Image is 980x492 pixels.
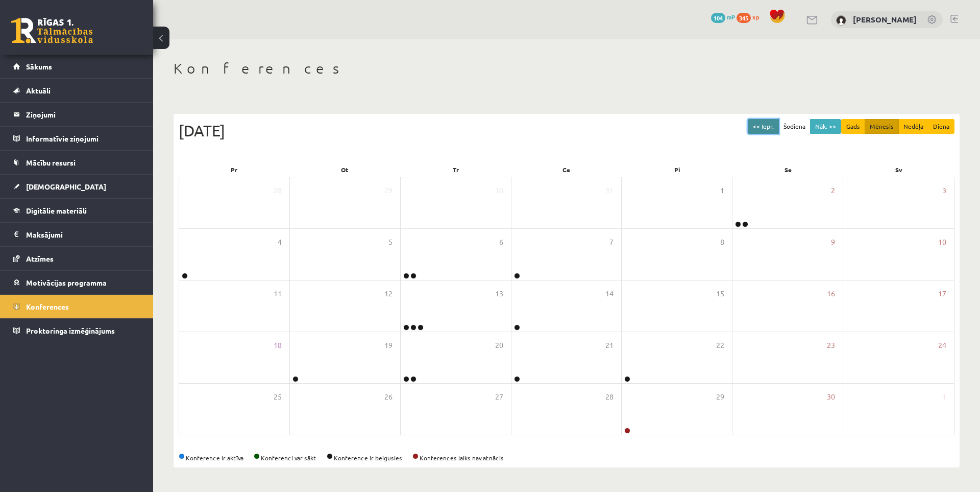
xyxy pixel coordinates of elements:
[13,295,140,318] a: Konferences
[748,119,779,134] button: << Iepr.
[13,271,140,294] a: Motivācijas programma
[13,151,140,174] a: Mācību resursi
[938,288,946,299] span: 17
[605,340,614,351] span: 21
[605,288,614,299] span: 14
[274,340,282,351] span: 18
[938,237,946,248] span: 10
[13,79,140,102] a: Aktuāli
[605,185,614,196] span: 31
[511,162,622,177] div: Ce
[720,185,724,196] span: 1
[26,127,140,150] legend: Informatīvie ziņojumi
[174,60,960,77] h1: Konferences
[609,237,614,248] span: 7
[400,162,511,177] div: Tr
[622,162,733,177] div: Pi
[13,55,140,78] a: Sākums
[274,185,282,196] span: 28
[778,119,811,134] button: Šodiena
[898,119,928,134] button: Nedēļa
[26,206,87,215] span: Digitālie materiāli
[499,237,503,248] span: 6
[13,103,140,126] a: Ziņojumi
[26,62,52,71] span: Sākums
[711,13,725,23] span: 104
[274,391,282,403] span: 25
[26,86,51,95] span: Aktuāli
[13,199,140,222] a: Digitālie materiāli
[384,288,393,299] span: 12
[836,15,846,26] img: Gintars Grīviņš
[384,185,393,196] span: 29
[605,391,614,403] span: 28
[13,127,140,150] a: Informatīvie ziņojumi
[928,119,954,134] button: Diena
[384,391,393,403] span: 26
[495,288,503,299] span: 13
[938,340,946,351] span: 24
[384,340,393,351] span: 19
[388,237,393,248] span: 5
[13,319,140,342] a: Proktoringa izmēģinājums
[827,340,835,351] span: 23
[827,391,835,403] span: 30
[831,185,835,196] span: 2
[865,119,899,134] button: Mēnesis
[495,185,503,196] span: 30
[727,13,735,21] span: mP
[831,237,835,248] span: 9
[495,391,503,403] span: 27
[26,158,76,167] span: Mācību resursi
[179,453,954,462] div: Konference ir aktīva Konferenci var sākt Konference ir beigusies Konferences laiks nav atnācis
[179,119,954,142] div: [DATE]
[716,340,724,351] span: 22
[289,162,400,177] div: Ot
[733,162,844,177] div: Se
[495,340,503,351] span: 20
[716,288,724,299] span: 15
[810,119,841,134] button: Nāk. >>
[942,391,946,403] span: 1
[942,185,946,196] span: 3
[26,182,106,191] span: [DEMOGRAPHIC_DATA]
[853,14,917,25] a: [PERSON_NAME]
[711,13,735,21] a: 104 mP
[737,13,751,23] span: 345
[841,119,865,134] button: Gads
[720,237,724,248] span: 8
[11,18,93,43] a: Rīgas 1. Tālmācības vidusskola
[13,247,140,270] a: Atzīmes
[827,288,835,299] span: 16
[179,162,289,177] div: Pr
[26,302,69,311] span: Konferences
[26,254,54,263] span: Atzīmes
[13,223,140,246] a: Maksājumi
[737,13,764,21] a: 345 xp
[26,223,140,246] legend: Maksājumi
[844,162,954,177] div: Sv
[752,13,759,21] span: xp
[274,288,282,299] span: 11
[26,278,107,287] span: Motivācijas programma
[26,326,115,335] span: Proktoringa izmēģinājums
[278,237,282,248] span: 4
[13,175,140,198] a: [DEMOGRAPHIC_DATA]
[26,103,140,126] legend: Ziņojumi
[716,391,724,403] span: 29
